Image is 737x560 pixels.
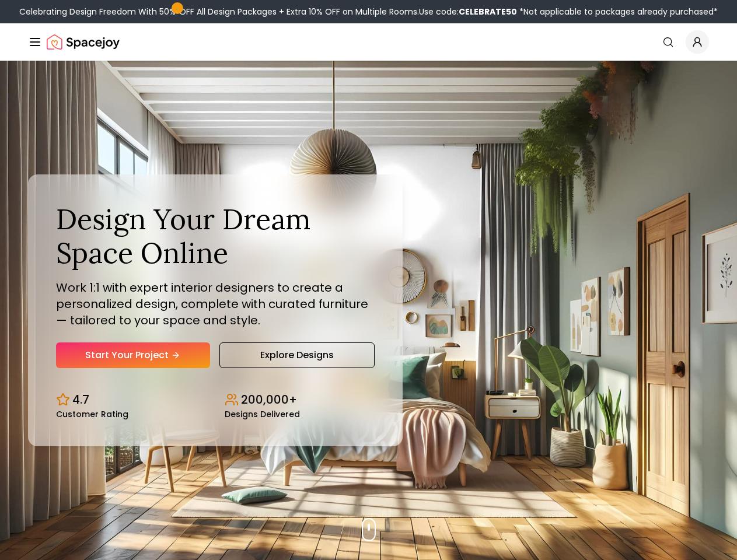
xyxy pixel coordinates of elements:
p: 4.7 [72,391,89,408]
h1: Design Your Dream Space Online [56,202,375,269]
a: Explore Designs [219,342,375,368]
div: Design stats [56,382,375,418]
b: CELEBRATE50 [459,6,517,17]
div: Celebrating Design Freedom With 50% OFF All Design Packages + Extra 10% OFF on Multiple Rooms. [19,6,718,17]
small: Customer Rating [56,410,128,418]
a: Start Your Project [56,342,210,368]
a: Spacejoy [47,30,120,54]
span: Use code: [419,6,517,17]
p: Work 1:1 with expert interior designers to create a personalized design, complete with curated fu... [56,279,375,328]
img: Spacejoy Logo [47,30,120,54]
span: *Not applicable to packages already purchased* [517,6,718,17]
nav: Global [28,23,709,61]
small: Designs Delivered [225,410,300,418]
p: 200,000+ [241,391,297,408]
